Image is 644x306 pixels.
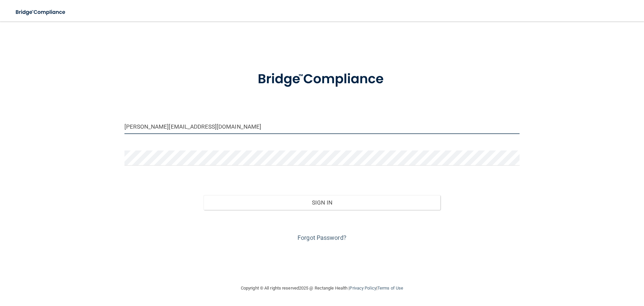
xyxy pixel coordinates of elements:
[350,286,376,291] a: Privacy Policy
[204,195,441,210] button: Sign In
[244,62,400,97] img: bridge_compliance_login_screen.278c3ca4.svg
[124,119,520,134] input: Email
[377,286,403,291] a: Terms of Use
[200,277,444,299] div: Copyright © All rights reserved 2025 @ Rectangle Health | |
[10,5,72,19] img: bridge_compliance_login_screen.278c3ca4.svg
[298,234,346,241] a: Forgot Password?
